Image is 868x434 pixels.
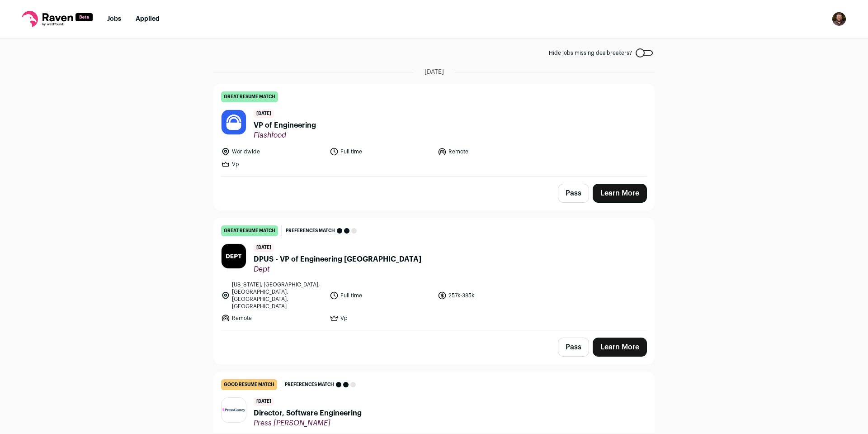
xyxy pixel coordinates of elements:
button: Pass [558,338,589,357]
div: great resume match [221,225,278,236]
li: 257k-385k [438,281,541,310]
span: VP of Engineering [254,120,316,131]
a: Applied [136,16,160,22]
span: [DATE] [254,110,274,118]
li: Vp [330,314,433,323]
div: great resume match [221,91,278,102]
img: 507645c79ffadebb94267ee1efe9a8391af5536ed0ccee1e32f244f8e310b4c4 [222,408,246,412]
img: 3cdffa2681c52d6299c9a18500431b2b7cf47de5f307c672306ca19820052677.jpg [222,110,246,134]
li: Worldwide [221,147,324,156]
span: DPUS - VP of Engineering [GEOGRAPHIC_DATA] [254,254,421,265]
li: Full time [330,147,433,156]
span: Preferences match [286,226,335,235]
span: Dept [254,265,421,274]
img: ad0760beb266a8940dd18df8aa153af74b48a5cef3a09ac4e75d42ceacd803d4.jpg [222,244,246,268]
li: Remote [438,147,541,156]
button: Pass [558,184,589,203]
span: [DATE] [254,243,274,252]
li: [US_STATE], [GEOGRAPHIC_DATA], [GEOGRAPHIC_DATA], [GEOGRAPHIC_DATA], [GEOGRAPHIC_DATA] [221,281,324,310]
span: Flashfood [254,131,316,140]
li: Vp [221,160,324,169]
button: Open dropdown [832,12,846,26]
a: Learn More [593,184,647,203]
span: Hide jobs missing dealbreakers? [549,49,632,57]
span: [DATE] [425,67,444,76]
a: Jobs [107,16,121,22]
span: Preferences match [285,380,334,389]
li: Full time [330,281,433,310]
li: Remote [221,314,324,323]
span: Press [PERSON_NAME] [254,419,362,428]
a: great resume match [DATE] VP of Engineering Flashfood Worldwide Full time Remote Vp [214,84,654,176]
span: Director, Software Engineering [254,408,362,419]
span: [DATE] [254,397,274,406]
a: Learn More [593,338,647,357]
div: good resume match [221,379,277,390]
img: 3409771-medium_jpg [832,12,846,26]
a: great resume match Preferences match [DATE] DPUS - VP of Engineering [GEOGRAPHIC_DATA] Dept [US_S... [214,218,654,330]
